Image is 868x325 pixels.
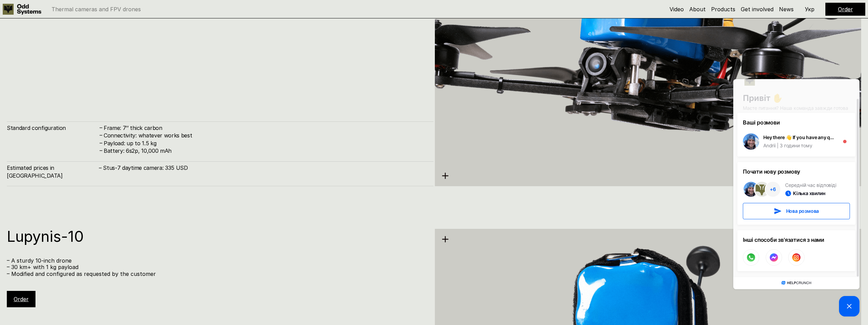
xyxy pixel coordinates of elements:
[100,139,102,147] h4: –
[741,6,774,13] a: Get involved
[838,6,853,13] a: Order
[104,139,427,147] h4: Payload: up to 1.5 kg
[732,77,861,318] iframe: HelpCrunch
[7,271,427,277] p: – Modified and configured as requested by the customer
[7,257,427,264] p: – A sturdy 10-inch drone
[99,164,427,172] h4: – Stus-7 daytime camera: 335 USD
[100,131,102,139] h4: –
[711,6,735,13] a: Products
[805,6,814,12] p: Укр
[7,229,427,244] h1: Lupynis-10
[104,124,427,132] h4: Frame: 7’’ thick carbon
[689,6,706,13] a: About
[52,6,141,12] p: Thermal cameras and FPV drones
[779,6,794,13] a: News
[7,124,99,132] h4: Standard configuration
[100,124,102,131] h4: –
[670,6,684,13] a: Video
[100,147,102,154] h4: –
[104,132,427,139] h4: Connectivity: whatever works best
[7,264,427,270] p: – 30 km+ with 1 kg payload
[14,296,29,302] a: Order
[104,147,427,154] h4: Battery: 6s2p, 10,000 mAh
[7,164,99,179] h4: Estimated prices in [GEOGRAPHIC_DATA]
